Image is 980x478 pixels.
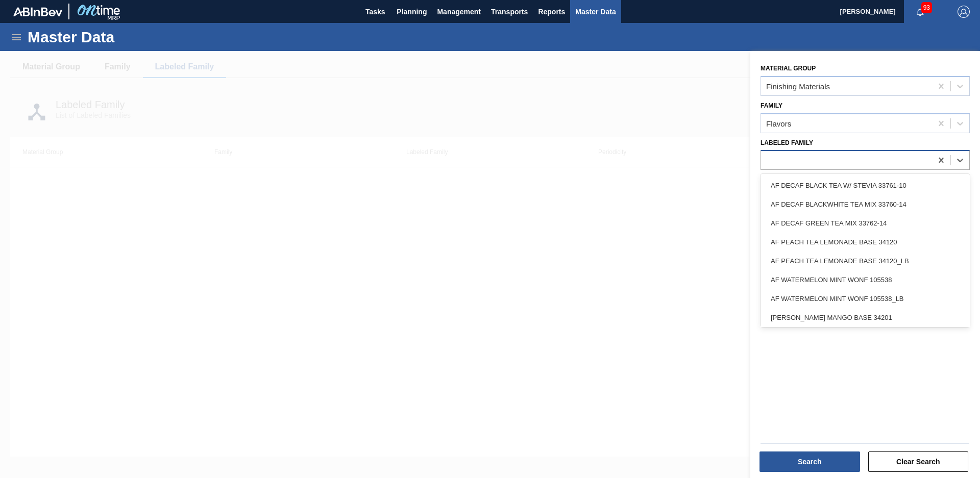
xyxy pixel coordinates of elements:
[761,102,782,109] label: Family
[766,119,791,128] div: Flavors
[921,2,932,13] span: 93
[761,214,970,233] div: AF DECAF GREEN TEA MIX 33762-14
[761,270,970,289] div: AF WATERMELON MINT WONF 105538
[491,6,528,18] span: Transports
[761,139,813,146] label: Labeled Family
[766,82,830,90] div: Finishing Materials
[538,6,565,18] span: Reports
[761,308,970,327] div: [PERSON_NAME] MANGO BASE 34201
[575,6,616,18] span: Master Data
[13,7,62,16] img: TNhmsLtSVTkK8tSr43FrP2fwEKptu5GPRR3wAAAABJRU5ErkJggg==
[761,65,816,72] label: Material Group
[761,289,970,308] div: AF WATERMELON MINT WONF 105538_LB
[868,451,969,472] button: Clear Search
[437,6,481,18] span: Management
[761,176,970,195] div: AF DECAF BLACK TEA W/ STEVIA 33761-10
[904,5,937,19] button: Notifications
[397,6,427,18] span: Planning
[759,451,860,472] button: Search
[761,251,970,270] div: AF PEACH TEA LEMONADE BASE 34120_LB
[958,6,970,18] img: Logout
[28,31,209,43] h1: Master Data
[761,195,970,214] div: AF DECAF BLACKWHITE TEA MIX 33760-14
[364,6,386,18] span: Tasks
[761,233,970,251] div: AF PEACH TEA LEMONADE BASE 34120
